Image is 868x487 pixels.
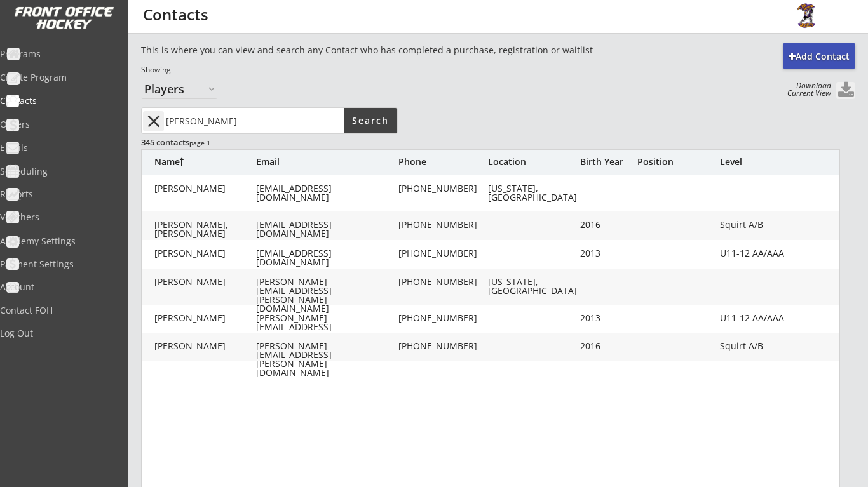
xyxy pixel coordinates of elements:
[488,277,577,295] div: [US_STATE], [GEOGRAPHIC_DATA]
[488,157,577,166] div: Location
[488,184,577,202] div: [US_STATE], [GEOGRAPHIC_DATA]
[256,342,396,377] div: [PERSON_NAME][EMAIL_ADDRESS][PERSON_NAME][DOMAIN_NAME]
[256,277,396,313] div: [PERSON_NAME][EMAIL_ADDRESS][PERSON_NAME][DOMAIN_NAME]
[720,314,796,323] div: U11-12 AA/AAA
[141,65,676,76] div: Showing
[637,157,714,166] div: Position
[154,184,256,193] div: [PERSON_NAME]
[836,82,855,99] button: Click to download all Contacts. Your browser settings may try to block it, check your security se...
[189,138,210,147] font: page 1
[344,108,397,133] button: Search
[580,220,631,229] div: 2016
[580,314,631,323] div: 2013
[154,157,256,166] div: Name
[163,108,344,133] input: Type here...
[398,314,487,323] div: [PHONE_NUMBER]
[783,50,855,63] div: Add Contact
[141,137,396,148] div: 345 contacts
[154,220,256,238] div: [PERSON_NAME], [PERSON_NAME]
[720,157,796,166] div: Level
[720,249,796,258] div: U11-12 AA/AAA
[398,342,487,350] div: [PHONE_NUMBER]
[720,342,796,350] div: Squirt A/B
[398,277,487,286] div: [PHONE_NUMBER]
[580,249,631,258] div: 2013
[398,157,487,166] div: Phone
[141,44,676,57] div: This is where you can view and search any Contact who has completed a purchase, registration or w...
[256,220,396,238] div: [EMAIL_ADDRESS][DOMAIN_NAME]
[154,342,256,350] div: [PERSON_NAME]
[398,249,487,258] div: [PHONE_NUMBER]
[154,314,256,323] div: [PERSON_NAME]
[154,249,256,258] div: [PERSON_NAME]
[154,277,256,286] div: [PERSON_NAME]
[256,184,396,202] div: [EMAIL_ADDRESS][DOMAIN_NAME]
[398,184,487,193] div: [PHONE_NUMBER]
[256,314,396,349] div: [PERSON_NAME][EMAIL_ADDRESS][PERSON_NAME][DOMAIN_NAME]
[398,220,487,229] div: [PHONE_NUMBER]
[580,157,631,166] div: Birth Year
[256,249,396,267] div: [EMAIL_ADDRESS][DOMAIN_NAME]
[720,220,796,229] div: Squirt A/B
[580,342,631,350] div: 2016
[256,157,396,166] div: Email
[781,82,831,97] div: Download Current View
[143,111,164,131] button: close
